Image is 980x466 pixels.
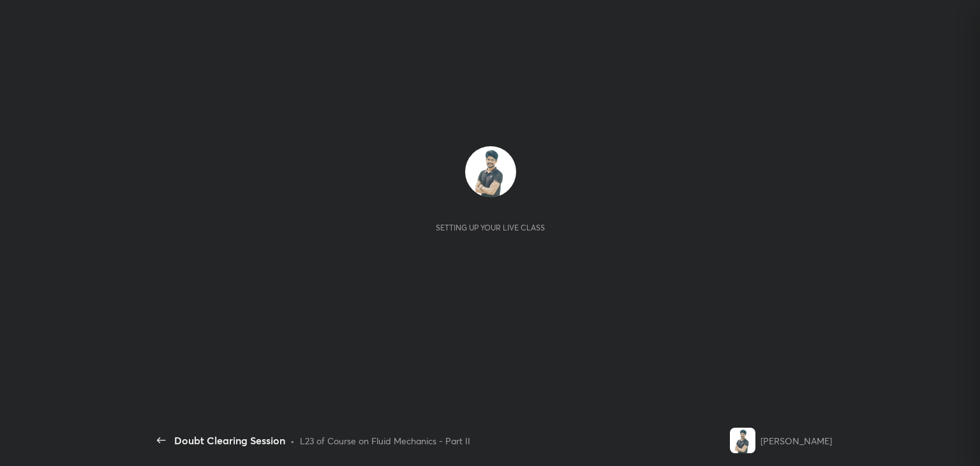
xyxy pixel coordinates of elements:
div: L23 of Course on Fluid Mechanics - Part II [300,434,470,447]
div: Setting up your live class [436,223,545,232]
div: Doubt Clearing Session [174,433,285,448]
img: 91ee9b6d21d04924b6058f461868569a.jpg [465,146,516,197]
div: • [290,434,295,447]
div: [PERSON_NAME] [761,434,832,447]
img: 91ee9b6d21d04924b6058f461868569a.jpg [730,428,755,453]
